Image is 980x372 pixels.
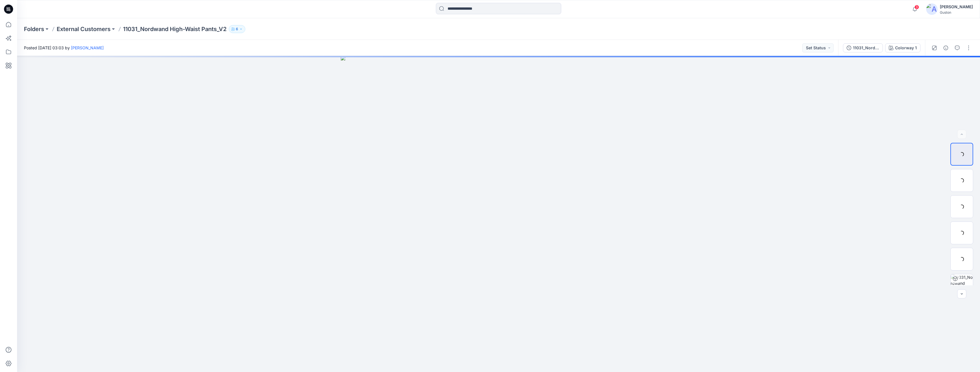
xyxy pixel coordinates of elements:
img: eyJhbGciOiJIUzI1NiIsImtpZCI6IjAiLCJzbHQiOiJzZXMiLCJ0eXAiOiJKV1QifQ.eyJkYXRhIjp7InR5cGUiOiJzdG9yYW... [341,56,657,372]
div: Guston [940,10,973,15]
div: [PERSON_NAME] [940,3,973,10]
a: External Customers [57,25,111,33]
a: Folders [24,25,44,33]
button: 11031_Nordwand High-Waist Pants_V2 [843,43,883,52]
a: [PERSON_NAME] [71,45,104,50]
span: 3 [914,5,919,9]
button: Colorway 1 [885,43,920,52]
button: 6 [229,25,245,33]
div: Colorway 1 [895,45,917,51]
span: Posted [DATE] 03:03 by [24,45,104,51]
div: 11031_Nordwand High-Waist Pants_V2 [853,45,879,51]
p: 6 [236,26,238,32]
img: 11031_Nordwand High-Waist Pants_V2 Colorway 1 [951,274,973,296]
img: avatar [926,3,938,15]
p: 11031_Nordwand High-Waist Pants_V2 [123,25,226,33]
button: Details [941,43,950,52]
